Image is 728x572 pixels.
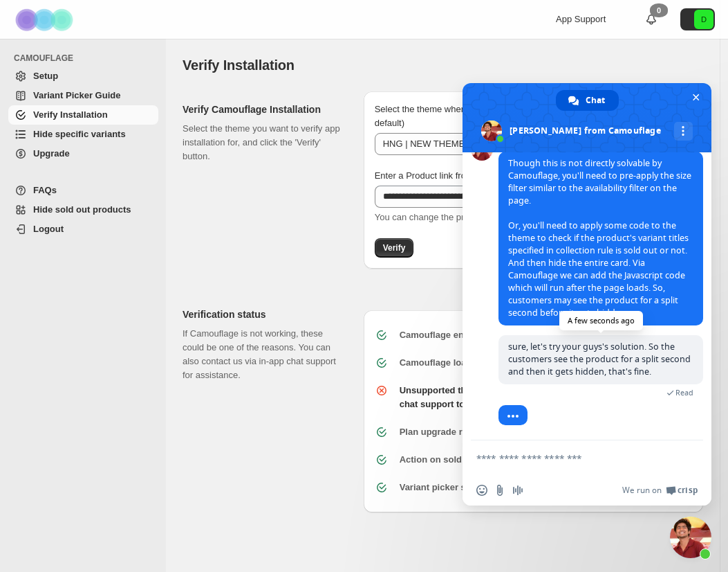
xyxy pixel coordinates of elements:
[400,330,569,340] b: Camouflage enabled in the app embeds
[8,66,158,86] a: Setup
[400,427,495,437] b: Plan upgrade required
[494,485,505,496] span: Send a file
[508,341,691,377] span: sure, let's try your guys's solution. So the customers see the product for a split second and the...
[8,105,158,125] a: Verify Installation
[674,122,693,141] div: More channels
[476,452,667,465] textarea: Compose your message...
[586,90,605,111] span: Chat
[400,385,726,409] b: Unsupported theme or misconfiguration detected. Contact us via free in-app chat support to make C...
[675,388,693,397] span: Read
[183,102,342,116] h2: Verify Camouflage Installation
[33,71,58,81] span: Setup
[694,10,713,29] span: Avatar with initials D
[8,125,158,144] a: Hide specific variants
[556,14,606,24] span: App Support
[508,157,691,319] span: Though this is not directly solvable by Camouflage, you'll need to pre-apply the size filter simi...
[680,8,715,30] button: Avatar with initials D
[383,242,406,253] span: Verify
[375,212,684,222] span: You can change the product link to verify the installation on a different product
[689,90,703,105] span: Close chat
[375,104,692,128] span: Select the theme where Camouflage is active (Live theme has been selected by default)
[622,485,662,496] span: We run on
[14,53,159,64] span: CAMOUFLAGE
[8,200,158,220] a: Hide sold out products
[33,224,64,234] span: Logout
[400,357,558,368] b: Camouflage loading in the Storefront
[701,15,707,24] text: D
[11,1,80,39] img: Camouflage
[183,122,342,163] p: Select the theme you want to verify app installation for, and click the 'Verify' button.
[8,181,158,200] a: FAQs
[183,57,295,73] span: Verify Installation
[8,86,158,105] a: Variant Picker Guide
[375,170,621,181] span: Enter a Product link from your website to verify the installation
[400,482,474,492] b: Variant picker set
[622,485,698,496] a: We run onCrisp
[644,12,658,26] a: 0
[476,485,487,496] span: Insert an emoji
[375,238,414,258] button: Verify
[670,517,711,558] div: Close chat
[33,204,131,215] span: Hide sold out products
[183,307,342,321] h2: Verification status
[33,109,108,120] span: Verify Installation
[556,90,619,111] div: Chat
[678,485,698,496] span: Crisp
[650,3,668,17] div: 0
[33,129,126,139] span: Hide specific variants
[33,90,120,100] span: Variant Picker Guide
[400,454,531,465] b: Action on sold out variants set
[183,327,342,382] p: If Camouflage is not working, these could be one of the reasons. You can also contact us via in-a...
[33,185,57,195] span: FAQs
[512,485,523,496] span: Audio message
[8,144,158,163] a: Upgrade
[33,148,70,159] span: Upgrade
[8,220,158,239] a: Logout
